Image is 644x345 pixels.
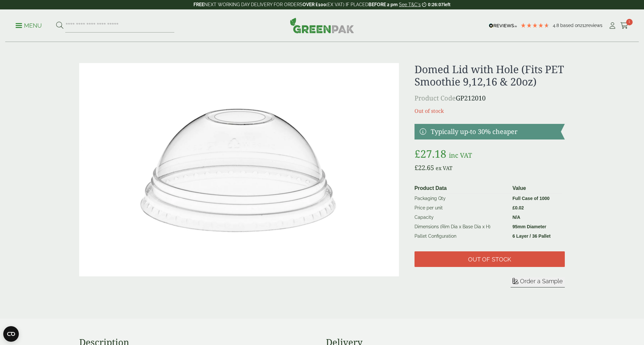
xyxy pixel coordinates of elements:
[520,22,550,28] div: 4.79 Stars
[560,23,580,28] span: Based on
[489,23,517,28] img: REVIEWS.io
[587,23,602,28] span: reviews
[510,183,562,194] th: Value
[511,277,565,287] button: Order a Sample
[415,93,565,103] p: GP212010
[193,2,204,7] strong: FREE
[553,23,560,28] span: 4.8
[626,19,633,25] span: 1
[513,196,550,201] strong: Full Case of 1000
[436,165,452,172] span: ex VAT
[415,107,565,115] p: Out of stock
[620,21,628,31] a: 1
[580,23,587,28] span: 212
[415,163,434,172] bdi: 22.65
[520,278,563,285] span: Order a Sample
[412,193,510,203] td: Packaging Qty
[16,22,42,28] a: Menu
[620,22,628,29] i: Cart
[3,326,19,342] button: Open CMP widget
[449,151,472,160] span: inc VAT
[412,222,510,232] td: Dimensions (Rim Dia x Base Dia x H)
[399,2,421,7] a: See T&C's
[79,63,399,276] img: Dome With Hold Lid
[16,22,42,30] p: Menu
[608,22,616,29] i: My Account
[513,205,524,210] bdi: 0.02
[368,2,398,7] strong: BEFORE 2 pm
[415,63,565,88] h1: Domed Lid with Hole (Fits PET Smoothie 9,12,16 & 20oz)
[415,163,418,172] span: £
[303,2,326,7] strong: OVER £100
[412,213,510,222] td: Capacity
[513,215,520,220] strong: N/A
[513,224,546,229] strong: 95mm Diameter
[415,147,420,161] span: £
[412,232,510,241] td: Pallet Configuration
[428,2,443,7] span: 0:26:07
[468,256,511,263] span: Out of stock
[415,147,446,161] bdi: 27.18
[444,2,451,7] span: left
[412,203,510,213] td: Price per unit
[415,94,456,102] span: Product Code
[290,18,354,33] img: GreenPak Supplies
[513,205,515,210] span: £
[513,233,551,239] strong: 6 Layer / 36 Pallet
[412,183,510,194] th: Product Data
